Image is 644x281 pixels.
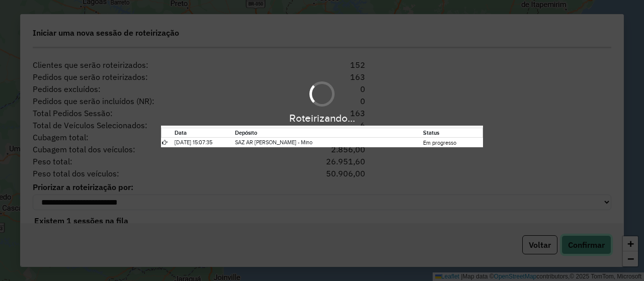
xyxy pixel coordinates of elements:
[423,128,483,138] th: Status
[423,139,456,147] label: Em progresso
[234,138,423,147] td: SAZ AR [PERSON_NAME] - Mino
[234,128,423,138] th: Depósito
[174,128,234,138] th: Data
[174,138,234,147] td: [DATE] 15:07:35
